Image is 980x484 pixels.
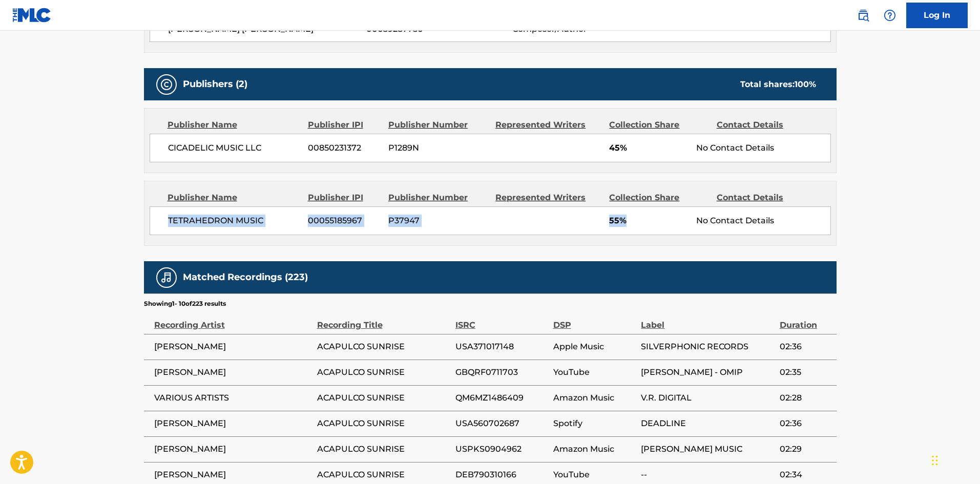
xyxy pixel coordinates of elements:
span: Spotify [553,417,636,430]
span: [PERSON_NAME] [154,443,312,455]
a: Log In [906,3,968,28]
div: Drag [932,445,938,476]
div: Publisher Name [168,119,300,131]
span: ACAPULCO SUNRISE [317,366,450,378]
span: P1289N [388,142,488,154]
span: ACAPULCO SUNRISE [317,417,450,430]
div: Collection Share [609,192,708,204]
div: Contact Details [717,119,816,131]
span: [PERSON_NAME] - OMIP [641,366,774,378]
img: Matched Recordings [160,271,173,284]
div: Publisher Name [168,192,300,204]
span: 00055185967 [308,215,381,227]
a: Public Search [853,5,873,26]
span: 45% [609,142,689,154]
span: 02:36 [780,417,831,430]
div: DSP [553,308,636,331]
span: Amazon Music [553,392,636,404]
span: YouTube [553,366,636,378]
div: Publisher IPI [308,119,381,131]
span: QM6MZ1486409 [455,392,548,404]
img: help [884,9,896,22]
img: MLC Logo [12,8,52,23]
span: DEADLINE [641,417,774,430]
span: Amazon Music [553,443,636,455]
span: 02:28 [780,392,831,404]
div: Publisher IPI [308,192,381,204]
span: V.R. DIGITAL [641,392,774,404]
img: search [857,9,869,22]
span: P37947 [388,215,488,227]
div: Represented Writers [495,119,601,131]
span: ACAPULCO SUNRISE [317,341,450,353]
span: [PERSON_NAME] MUSIC [641,443,774,455]
span: USA371017148 [455,341,548,353]
div: Collection Share [609,119,708,131]
div: No Contact Details [696,215,830,227]
span: 02:34 [780,469,831,481]
img: Publishers [160,78,173,91]
span: 02:29 [780,443,831,455]
span: DEB790310166 [455,469,548,481]
span: 02:36 [780,341,831,353]
div: Represented Writers [495,192,601,204]
div: Recording Artist [154,308,312,331]
span: ACAPULCO SUNRISE [317,443,450,455]
div: Total shares: [740,78,816,91]
span: [PERSON_NAME] [154,417,312,430]
span: SILVERPHONIC RECORDS [641,341,774,353]
span: 100 % [795,79,816,89]
span: [PERSON_NAME] [154,366,312,378]
div: Label [641,308,774,331]
div: Duration [780,308,831,331]
div: Recording Title [317,308,450,331]
span: VARIOUS ARTISTS [154,392,312,404]
span: -- [641,469,774,481]
div: ISRC [455,308,548,331]
span: 55% [609,215,689,227]
span: GBQRF0711703 [455,366,548,378]
span: [PERSON_NAME] [154,469,312,481]
span: TETRAHEDRON MUSIC [168,215,301,227]
span: YouTube [553,469,636,481]
span: Apple Music [553,341,636,353]
div: Publisher Number [388,192,488,204]
span: ACAPULCO SUNRISE [317,469,450,481]
span: CICADELIC MUSIC LLC [168,142,301,154]
span: USPKS0904962 [455,443,548,455]
div: Publisher Number [388,119,488,131]
p: Showing 1 - 10 of 223 results [144,299,226,308]
span: 00850231372 [308,142,381,154]
h5: Publishers (2) [183,78,247,90]
div: Help [880,5,900,26]
span: USA560702687 [455,417,548,430]
iframe: Chat Widget [929,435,980,484]
span: ACAPULCO SUNRISE [317,392,450,404]
div: No Contact Details [696,142,830,154]
span: 02:35 [780,366,831,378]
span: [PERSON_NAME] [154,341,312,353]
div: Contact Details [717,192,816,204]
h5: Matched Recordings (223) [183,271,308,283]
